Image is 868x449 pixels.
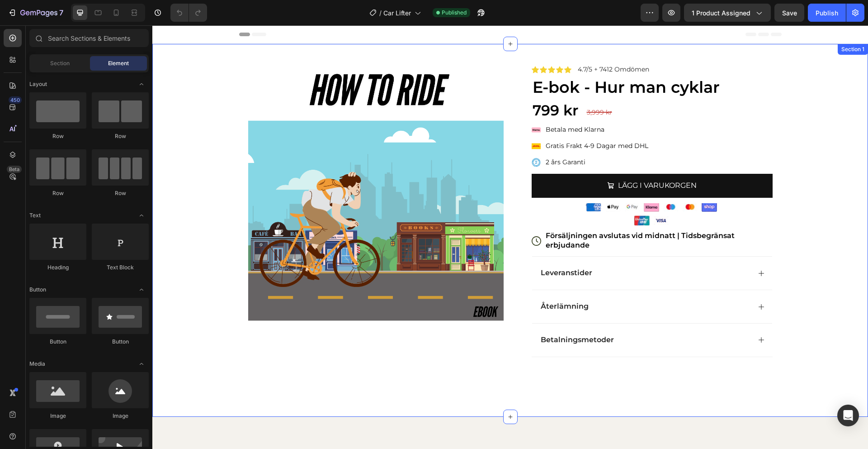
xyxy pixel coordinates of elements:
[170,4,207,22] div: Undo/Redo
[393,132,496,142] p: 2 års Garanti
[466,154,544,167] div: LÄGG I VARUKORGEN
[29,29,149,47] input: Search Sections & Elements
[50,59,70,67] span: Section
[29,360,45,368] span: Media
[92,412,149,420] div: Image
[816,8,838,18] div: Publish
[134,357,149,371] span: Toggle open
[152,25,868,449] iframe: Design area
[7,166,22,173] div: Beta
[383,8,411,18] span: Car Lifter
[9,96,22,104] div: 450
[134,208,149,223] span: Toggle open
[687,20,714,28] div: Section 1
[692,8,750,18] span: 1 product assigned
[29,263,86,272] div: Heading
[442,9,467,17] span: Published
[388,310,462,320] p: Betalningsmetoder
[29,286,46,294] span: Button
[684,4,771,22] button: 1 product assigned
[108,59,129,67] span: Element
[29,338,86,346] div: Button
[837,405,859,426] div: Open Intercom Messenger
[92,338,149,346] div: Button
[425,40,497,48] p: 4.7/5 + 7412 Omdömen
[393,100,496,109] p: Betala med Klarna
[134,282,149,297] span: Toggle open
[808,4,846,22] button: Publish
[29,189,86,197] div: Row
[59,7,63,18] p: 7
[379,148,620,172] button: LÄGG I VARUKORGEN
[434,81,620,94] div: 3,999 kr
[774,4,804,22] button: Save
[388,243,440,253] p: Leveranstider
[393,116,496,125] p: Gratis Frakt 4-9 Dagar med DHL
[432,178,567,201] img: gempages_581251560135197614-04e37caa-c5ca-4319-ace1-5253474e4230.png
[92,132,149,140] div: Row
[388,277,436,286] p: Återlämning
[92,263,149,272] div: Text Block
[134,77,149,91] span: Toggle open
[379,51,620,73] h1: E-bok - Hur man cyklar
[29,412,86,420] div: Image
[29,211,41,220] span: Text
[29,80,47,88] span: Layout
[4,4,67,22] button: 7
[29,132,86,140] div: Row
[92,189,149,197] div: Row
[393,206,619,225] p: Försäljningen avslutas vid midnatt | Tidsbegränsat erbjudande
[379,8,382,18] span: /
[379,75,620,96] div: 799 kr
[782,9,797,17] span: Save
